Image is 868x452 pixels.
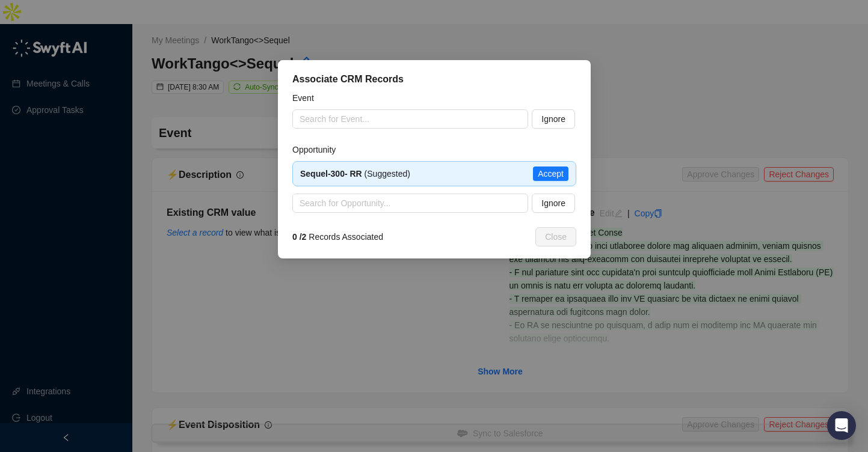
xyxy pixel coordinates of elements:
[292,230,383,243] span: Records Associated
[827,411,856,440] div: Open Intercom Messenger
[538,167,564,180] span: Accept
[541,197,565,210] span: Ignore
[292,91,322,105] label: Event
[292,232,306,242] strong: 0 / 2
[533,166,568,181] button: Accept
[532,109,575,129] button: Ignore
[300,169,410,179] span: (Suggested)
[300,169,362,179] strong: Sequel-300- RR
[541,112,565,126] span: Ignore
[292,72,576,87] div: Associate CRM Records
[292,143,344,156] label: Opportunity
[535,227,576,246] button: Close
[532,194,575,213] button: Ignore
